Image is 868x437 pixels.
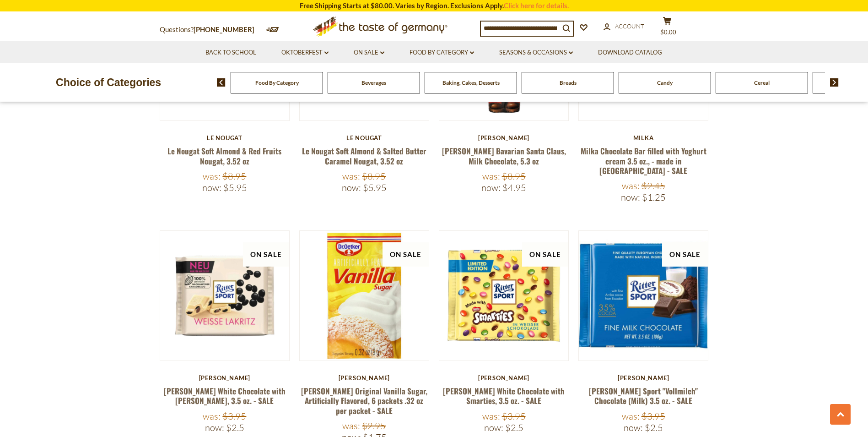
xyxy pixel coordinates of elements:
a: Food By Category [255,79,299,86]
a: [PERSON_NAME] Sport "Vollmilch" Chocolate (Milk) 3.5 oz. - SALE [589,385,698,406]
p: Questions? [160,24,261,36]
a: Candy [657,79,673,86]
div: [PERSON_NAME] [439,374,569,382]
label: Was: [482,410,500,422]
span: $8.95 [222,170,246,182]
label: Now: [621,191,640,203]
div: Milka [578,134,709,142]
span: $4.95 [502,182,526,193]
span: $8.95 [502,170,526,182]
a: Le Nougat Soft Almond & Salted Butter Caramel Nougat, 3.52 oz [302,145,426,166]
div: [PERSON_NAME] [160,374,290,382]
a: Back to School [205,48,256,58]
img: Ritter White Chocolate with Lakritz, 3.5 oz. - SALE [160,231,290,361]
span: $3.95 [642,410,665,422]
span: $5.95 [363,182,387,193]
a: On Sale [354,48,384,58]
span: $2.5 [645,422,663,433]
a: Seasons & Occasions [499,48,573,58]
a: Breads [560,79,577,86]
div: [PERSON_NAME] [439,134,569,142]
span: $2.5 [226,422,244,433]
label: Now: [481,182,501,193]
a: [PERSON_NAME] White Chocolate with [PERSON_NAME], 3.5 oz. - SALE [164,385,286,406]
span: $1.25 [642,191,666,203]
label: Was: [342,420,360,432]
label: Was: [203,410,221,422]
span: $3.95 [502,410,526,422]
a: Food By Category [410,48,474,58]
a: [PERSON_NAME] White Chocolate with Smarties, 3.5 oz. - SALE [443,385,565,406]
img: Ritter White Chocolate with Smarties, 3.5 oz. - SALE [439,231,569,361]
img: previous arrow [217,78,226,87]
a: [PERSON_NAME] Original Vanilla Sugar, Artificially Flavored, 6 packets .32 oz per packet - SALE [301,385,427,416]
label: Now: [484,422,503,433]
label: Now: [205,422,224,433]
label: Now: [624,422,643,433]
div: [PERSON_NAME] [578,374,709,382]
span: $2.5 [505,422,523,433]
a: Account [604,22,644,32]
label: Now: [342,182,361,193]
span: $0.00 [660,28,676,36]
a: [PERSON_NAME] Bavarian Santa Claus, Milk Chocolate, 5.3 oz [442,145,566,166]
a: Le Nougat Soft Almond & Red Fruits Nougat, 3.52 oz [167,145,281,166]
label: Was: [342,170,360,182]
img: next arrow [830,78,839,87]
label: Was: [482,170,500,182]
img: Ritter Sport "Vollmilch" Chocolate (Milk) 3.5 oz. - SALE [579,231,708,361]
span: $3.95 [222,410,246,422]
a: Click here for details. [504,1,569,10]
a: Baking, Cakes, Desserts [442,79,500,86]
label: Now: [202,182,221,193]
label: Was: [622,410,640,422]
div: Le Nougat [299,134,430,142]
span: $8.95 [362,170,386,182]
a: Cereal [754,79,770,86]
span: $5.95 [223,182,247,193]
a: [PHONE_NUMBER] [194,25,254,33]
button: $0.00 [654,16,681,39]
img: Dr. Oetker Original Vanilla Sugar, Artificially Flavored, 6 packets .32 oz per packet - SALE [300,231,429,361]
a: Beverages [361,79,386,86]
a: Download Catalog [598,48,662,58]
div: [PERSON_NAME] [299,374,430,382]
a: Milka Chocolate Bar filled with Yoghurt cream 3.5 oz., - made in [GEOGRAPHIC_DATA] - SALE [581,145,706,176]
div: Le Nougat [160,134,290,142]
span: $2.45 [642,180,665,191]
span: Account [615,22,644,30]
a: Oktoberfest [281,48,329,58]
label: Was: [622,180,640,191]
span: $2.95 [362,420,386,432]
label: Was: [203,170,221,182]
